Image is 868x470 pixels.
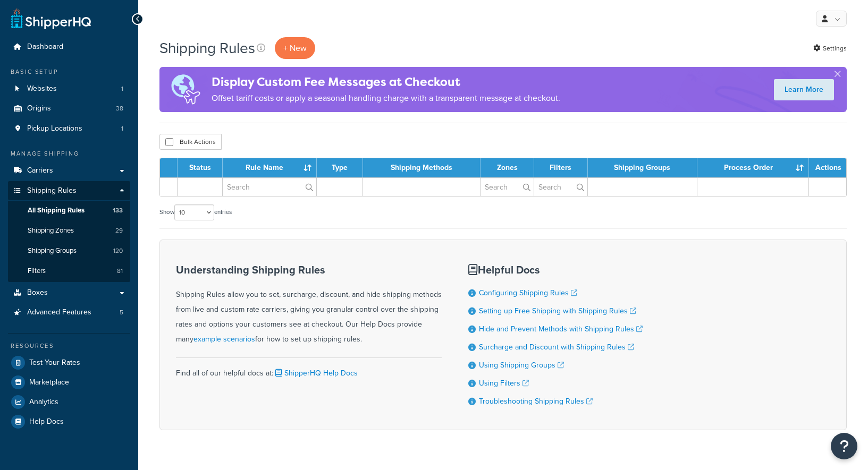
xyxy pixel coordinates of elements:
a: Advanced Features 5 [8,303,130,322]
a: Troubleshooting Shipping Rules [479,396,593,407]
div: Shipping Rules allow you to set, surcharge, discount, and hide shipping methods from live and cus... [176,264,442,347]
a: Learn More [774,79,834,100]
input: Search [481,178,533,196]
h4: Display Custom Fee Messages at Checkout [212,73,560,91]
div: Basic Setup [8,67,130,76]
th: Process Order [697,158,809,177]
a: Using Filters [479,378,529,389]
span: 38 [116,104,123,113]
li: Filters [8,261,130,281]
li: Origins [8,99,130,118]
a: Filters 81 [8,261,130,281]
a: Analytics [8,392,130,412]
span: Boxes [27,288,48,297]
th: Rule Name [223,158,317,177]
span: Marketplace [29,378,69,387]
span: 29 [115,226,123,235]
a: Settings [813,41,847,56]
th: Actions [809,158,846,177]
button: Open Resource Center [831,433,857,459]
img: duties-banner-06bc72dcb5fe05cb3f9472aba00be2ae8eb53ab6f0d8bb03d382ba314ac3c341.png [159,67,212,112]
span: 5 [120,308,123,317]
a: Using Shipping Groups [479,360,564,371]
span: Origins [27,104,51,113]
li: Advanced Features [8,303,130,322]
span: Dashboard [27,42,63,52]
a: Shipping Rules [8,181,130,201]
p: Offset tariff costs or apply a seasonal handling charge with a transparent message at checkout. [212,91,560,106]
span: All Shipping Rules [28,206,85,215]
a: Surcharge and Discount with Shipping Rules [479,341,634,353]
a: Marketplace [8,373,130,392]
a: Boxes [8,283,130,303]
th: Shipping Methods [363,158,481,177]
li: Shipping Rules [8,181,130,282]
a: Websites 1 [8,79,130,99]
p: + New [275,37,315,59]
a: Pickup Locations 1 [8,119,130,139]
a: ShipperHQ Home [11,8,91,29]
a: Shipping Zones 29 [8,221,130,241]
button: Bulk Actions [159,134,222,150]
th: Status [178,158,223,177]
span: 120 [113,246,123,255]
span: 133 [113,206,123,215]
div: Resources [8,341,130,351]
a: Help Docs [8,412,130,431]
span: Carriers [27,166,53,175]
a: Dashboard [8,37,130,57]
h3: Helpful Docs [468,264,643,276]
a: example scenarios [193,334,255,345]
h3: Understanding Shipping Rules [176,264,442,276]
th: Shipping Groups [588,158,698,177]
li: Websites [8,79,130,99]
span: Shipping Groups [28,246,77,255]
span: Websites [27,84,57,93]
th: Zones [481,158,534,177]
span: Shipping Zones [28,226,74,235]
select: Showentries [174,204,214,220]
a: Configuring Shipping Rules [479,287,577,298]
h1: Shipping Rules [159,38,255,58]
span: Help Docs [29,417,64,426]
span: Advanced Features [27,308,91,317]
span: Filters [28,267,46,276]
span: Analytics [29,398,58,407]
th: Filters [534,158,588,177]
label: Show entries [159,204,232,220]
a: All Shipping Rules 133 [8,201,130,220]
a: Hide and Prevent Methods with Shipping Rules [479,323,643,335]
li: Shipping Zones [8,221,130,241]
div: Manage Shipping [8,149,130,158]
li: Pickup Locations [8,119,130,139]
span: 1 [121,84,123,93]
a: Test Your Rates [8,353,130,372]
a: Setting up Free Shipping with Shipping Rules [479,305,636,317]
a: ShipperHQ Help Docs [273,368,358,379]
a: Shipping Groups 120 [8,241,130,261]
div: Find all of our helpful docs at: [176,357,442,381]
input: Search [223,178,316,196]
span: Pickup Locations [27,124,82,133]
input: Search [534,178,587,196]
li: Shipping Groups [8,241,130,261]
span: Shipping Rules [27,186,77,195]
th: Type [317,158,363,177]
a: Origins 38 [8,99,130,118]
span: 1 [121,124,123,133]
span: 81 [117,267,123,276]
a: Carriers [8,161,130,181]
span: Test Your Rates [29,358,80,368]
li: All Shipping Rules [8,201,130,220]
